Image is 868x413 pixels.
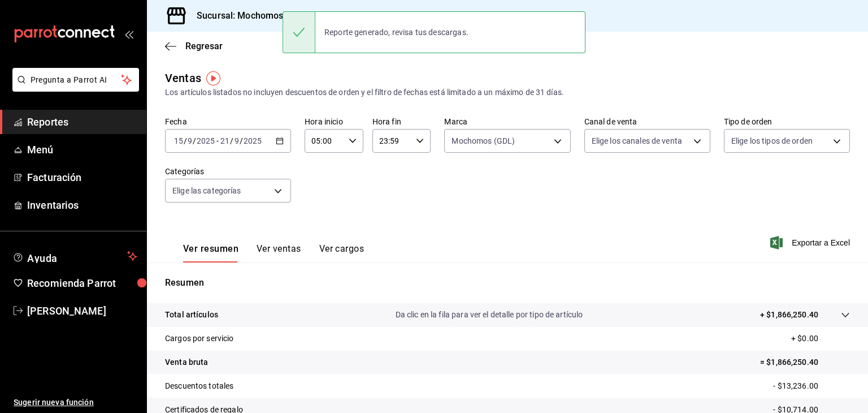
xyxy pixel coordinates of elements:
[206,71,220,85] img: Tooltip marker
[165,380,233,392] p: Descuentos totales
[791,333,850,345] p: + $0.00
[193,136,196,145] span: /
[27,142,137,157] span: Menú
[184,136,187,145] span: /
[584,118,710,126] label: Canal de venta
[165,333,234,345] p: Cargos por servicio
[165,356,208,368] p: Venta bruta
[124,29,133,38] button: open_drawer_menu
[305,118,363,126] label: Hora inicio
[165,118,291,126] label: Fecha
[315,20,478,45] div: Reporte generado, revisa tus descargas.
[165,70,201,87] div: Ventas
[165,87,850,98] div: Los artículos listados no incluyen descuentos de orden y el filtro de fechas está limitado a un m...
[731,135,813,147] span: Elige los tipos de orden
[319,243,364,263] button: Ver cargos
[396,309,583,321] p: Da clic en la fila para ver el detalle por tipo de artículo
[230,136,233,145] span: /
[27,197,137,213] span: Inventarios
[165,167,291,175] label: Categorías
[773,380,850,392] p: - $13,236.00
[760,309,818,321] p: + $1,866,250.40
[760,356,850,368] p: = $1,866,250.40
[372,118,431,126] label: Hora fin
[188,9,310,23] h3: Sucursal: Mochomos (GDL)
[27,170,137,185] span: Facturación
[173,136,184,145] input: --
[216,136,219,145] span: -
[165,276,850,290] p: Resumen
[8,82,139,94] a: Pregunta a Parrot AI
[12,68,139,92] button: Pregunta a Parrot AI
[257,243,301,263] button: Ver ventas
[27,249,123,263] span: Ayuda
[234,136,240,145] input: --
[185,41,223,51] span: Regresar
[172,185,241,196] span: Elige las categorías
[444,118,570,126] label: Marca
[196,136,215,145] input: ----
[183,243,364,263] div: navigation tabs
[592,135,682,147] span: Elige los canales de venta
[187,136,193,145] input: --
[14,397,137,408] span: Sugerir nueva función
[724,118,850,126] label: Tipo de orden
[772,236,850,249] button: Exportar a Excel
[27,303,137,319] span: [PERSON_NAME]
[183,243,238,263] button: Ver resumen
[220,136,230,145] input: --
[31,74,121,86] span: Pregunta a Parrot AI
[243,136,262,145] input: ----
[27,114,137,130] span: Reportes
[452,135,515,147] span: Mochomos (GDL)
[27,276,137,291] span: Recomienda Parrot
[165,309,218,321] p: Total artículos
[240,136,243,145] span: /
[165,41,223,51] button: Regresar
